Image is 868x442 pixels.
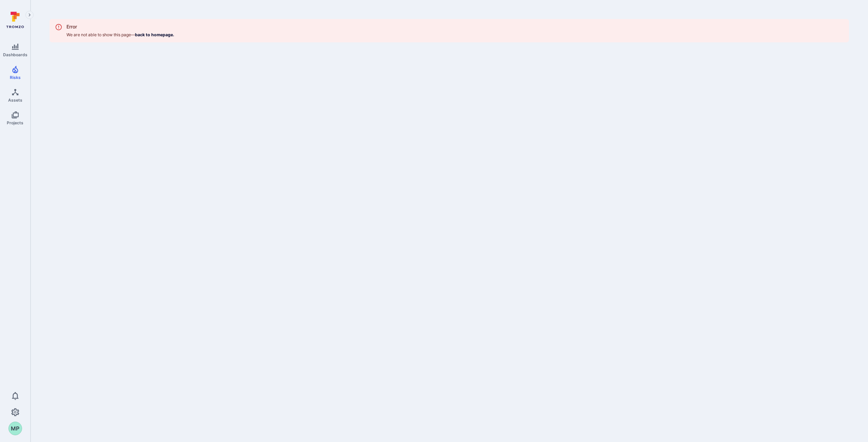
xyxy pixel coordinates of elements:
span: Dashboards [3,52,27,57]
i: Expand navigation menu [27,12,32,18]
button: MP [8,422,22,435]
span: Projects [7,120,23,125]
a: back to homepage. [135,32,174,37]
div: Error [66,23,174,30]
button: Expand navigation menu [25,11,34,19]
div: Milica Panzova [8,422,22,435]
span: Risks [10,75,21,80]
span: Assets [8,98,22,103]
div: We are not able to show this page — [66,21,174,40]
